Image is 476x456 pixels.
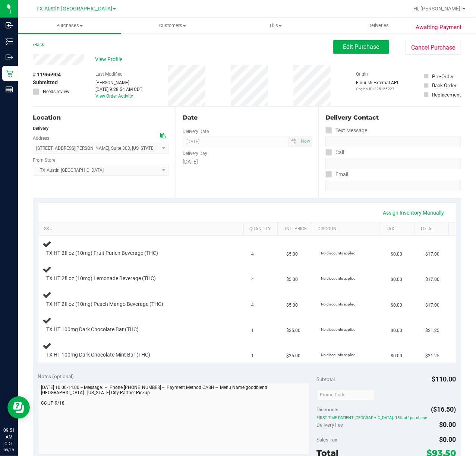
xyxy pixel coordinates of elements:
span: Delivery Fee [317,422,343,428]
p: Original ID: 325156227 [356,86,398,92]
label: Address [33,135,49,142]
span: $0.00 [391,352,402,360]
a: View Order Activity [95,94,133,99]
div: Delivery Contact [325,113,461,122]
span: TX HT 100mg Dark Chocolate Mint Bar (THC) [47,351,151,358]
iframe: Resource center [7,396,30,419]
span: $0.00 [391,327,402,334]
span: No discounts applied [321,276,356,281]
button: Cancel Purchase [405,41,461,55]
span: $5.00 [286,276,298,283]
div: [DATE] [183,158,312,166]
span: Notes (optional) [38,373,74,379]
span: Edit Purchase [343,43,379,50]
span: 4 [252,251,254,258]
span: No discounts applied [321,302,356,306]
inline-svg: Inventory [6,38,13,45]
a: Assign Inventory Manually [378,206,449,219]
label: Text Message [325,125,367,136]
span: Sales Tax [317,437,338,443]
span: Subtotal [317,376,335,382]
div: Date [183,113,312,122]
span: $0.00 [391,302,402,309]
a: Total [420,226,445,232]
inline-svg: Outbound [6,54,13,61]
a: Customers [121,18,224,34]
span: Submitted [33,79,58,86]
a: Discount [318,226,377,232]
label: Delivery Date [183,128,209,135]
span: 4 [252,276,254,283]
span: No discounts applied [321,327,356,332]
span: FIRST TIME PATIENT [GEOGRAPHIC_DATA]: 15% off purchase [317,415,456,420]
label: Last Modified [95,71,123,77]
a: Tills [224,18,327,34]
span: Customers [122,22,224,29]
span: # 11966904 [33,71,61,79]
span: Tills [224,22,327,29]
input: Promo Code [317,389,375,400]
span: Needs review [43,88,69,95]
span: $21.25 [425,352,439,360]
div: Flourish External API [356,79,398,92]
span: $17.00 [425,251,439,258]
span: ($16.50) [431,405,456,413]
span: $25.00 [286,352,300,360]
inline-svg: Reports [6,86,13,93]
span: $21.25 [425,327,439,334]
strong: Delivery [33,126,48,131]
span: $17.00 [425,302,439,309]
inline-svg: Inbound [6,22,13,29]
p: 09:51 AM CDT [3,427,15,447]
span: $25.00 [286,327,300,334]
span: No discounts applied [321,353,356,357]
label: Delivery Day [183,150,207,157]
button: Edit Purchase [333,40,389,54]
span: TX HT 100mg Dark Chocolate Bar (THC) [47,326,139,333]
input: Format: (999) 999-9999 [325,136,461,147]
div: Location [33,113,169,122]
div: Back Order [432,82,457,89]
div: Pre-Order [432,73,454,80]
inline-svg: Retail [6,70,13,77]
span: Awaiting Payment [416,23,462,32]
a: Tax [386,226,412,232]
span: $5.00 [286,251,298,258]
span: $5.00 [286,302,298,309]
span: 4 [252,302,254,309]
div: [PERSON_NAME] [95,79,142,86]
span: No discounts applied [321,251,356,255]
span: $0.00 [391,276,402,283]
div: Copy address to clipboard [160,132,166,140]
p: 09/19 [3,447,15,453]
span: $0.00 [391,251,402,258]
label: Call [325,147,344,158]
span: $0.00 [439,436,456,443]
span: $17.00 [425,276,439,283]
span: View Profile [95,56,125,63]
a: Unit Price [284,226,309,232]
span: $110.00 [432,375,456,383]
input: Format: (999) 999-9999 [325,158,461,169]
span: Purchases [18,22,121,29]
div: Replacement [432,91,461,98]
span: TX HT 2fl oz (10mg) Lemonade Beverage (THC) [47,275,156,282]
span: 1 [252,352,254,360]
span: TX HT 2fl oz (10mg) Peach Mango Beverage (THC) [47,301,164,308]
a: Purchases [18,18,121,34]
label: Email [325,169,348,180]
a: SKU [44,226,240,232]
label: From Store [33,157,55,164]
span: Hi, [PERSON_NAME]! [413,6,462,12]
span: Discounts [317,403,339,416]
span: $0.00 [439,421,456,428]
span: 1 [252,327,254,334]
a: Deliveries [327,18,431,34]
a: Quantity [249,226,275,232]
span: TX Austin [GEOGRAPHIC_DATA] [36,6,112,12]
span: TX HT 2fl oz (10mg) Fruit Punch Beverage (THC) [47,250,158,257]
a: Back [33,42,44,47]
span: Deliveries [358,22,399,29]
div: [DATE] 9:28:54 AM CDT [95,86,142,93]
label: Origin [356,71,368,77]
